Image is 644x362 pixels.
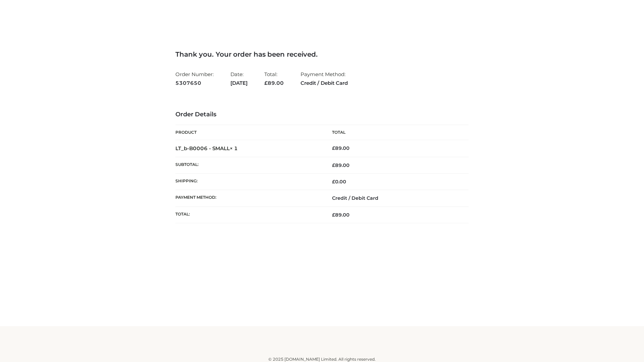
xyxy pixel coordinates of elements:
h3: Thank you. Your order has been received. [175,50,469,58]
span: £ [332,179,335,185]
li: Order Number: [175,68,214,89]
strong: [DATE] [230,79,248,87]
span: £ [332,162,335,168]
th: Total [322,125,469,140]
td: Credit / Debit Card [322,190,469,206]
span: £ [332,145,335,151]
th: Subtotal: [175,157,322,173]
h3: Order Details [175,111,469,118]
li: Date: [230,68,248,89]
bdi: 0.00 [332,179,346,185]
strong: Credit / Debit Card [301,79,348,87]
span: £ [332,212,335,218]
span: 89.00 [332,162,350,168]
th: Total: [175,206,322,223]
strong: 5307650 [175,79,214,87]
li: Payment Method: [301,68,348,89]
span: £ [264,80,268,86]
strong: × 1 [230,145,238,152]
li: Total: [264,68,284,89]
th: Shipping: [175,174,322,190]
span: 89.00 [332,212,350,218]
strong: LT_b-B0006 - SMALL [175,145,238,152]
th: Payment method: [175,190,322,206]
bdi: 89.00 [332,145,350,151]
th: Product [175,125,322,140]
span: 89.00 [264,80,284,86]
